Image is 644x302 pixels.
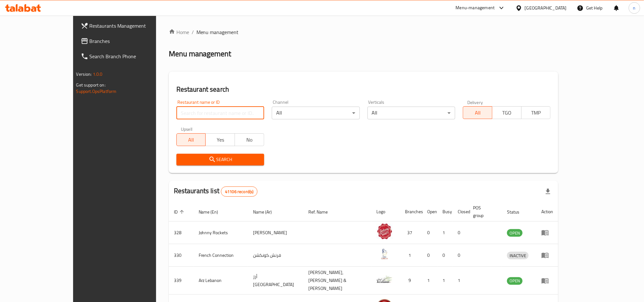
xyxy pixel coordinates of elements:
button: Search [176,154,264,165]
span: Yes [208,135,232,144]
div: OPEN [507,277,523,285]
a: Search Branch Phone [76,49,181,64]
td: 0 [453,244,468,267]
td: 0 [438,244,453,267]
img: French Connection [377,246,393,262]
td: Arz Lebanon [194,267,248,295]
img: Johnny Rockets [377,223,393,239]
h2: Restaurant search [176,85,551,94]
span: All [466,108,490,117]
span: Menu management [196,28,239,36]
td: 37 [400,221,422,244]
span: Ref. Name [308,208,336,216]
th: Busy [438,202,453,221]
label: Upsell [181,127,193,131]
div: Menu [541,277,553,284]
td: 1 [453,267,468,295]
button: Yes [205,133,235,146]
td: 328 [169,221,194,244]
div: All [367,107,455,119]
a: Restaurants Management [76,18,181,33]
th: Action [536,202,558,221]
span: POS group [473,204,495,219]
span: Status [507,208,528,216]
nav: breadcrumb [169,28,558,36]
label: Delivery [467,100,483,104]
td: 330 [169,244,194,267]
td: فرنش كونكشن [248,244,303,267]
button: TMP [521,106,551,119]
th: Open [422,202,438,221]
td: 1 [438,267,453,295]
div: Total records count [221,186,257,197]
span: Name (Ar) [253,208,280,216]
span: No [237,135,262,144]
span: 1.0.0 [93,70,103,78]
span: TGO [495,108,519,117]
div: [GEOGRAPHIC_DATA] [525,4,567,11]
button: No [235,133,264,146]
td: أرز [GEOGRAPHIC_DATA] [248,267,303,295]
th: Branches [400,202,422,221]
td: [PERSON_NAME] [248,221,303,244]
button: All [463,106,492,119]
td: 339 [169,267,194,295]
td: 0 [453,221,468,244]
td: 9 [400,267,422,295]
span: OPEN [507,229,523,237]
span: TMP [524,108,548,117]
button: TGO [492,106,522,119]
div: Menu [541,229,553,236]
span: Version: [76,70,92,78]
span: Search Branch Phone [90,53,175,60]
span: Get support on: [76,81,106,89]
h2: Menu management [169,49,231,59]
td: 0 [422,221,438,244]
input: Search for restaurant name or ID.. [176,107,264,119]
td: 1 [438,221,453,244]
span: Name (En) [199,208,227,216]
div: Menu [541,251,553,259]
span: Search [182,156,259,164]
td: French Connection [194,244,248,267]
span: Branches [90,37,175,45]
div: Menu-management [456,4,495,12]
div: Export file [540,184,556,199]
span: 41106 record(s) [221,189,257,195]
td: 0 [422,244,438,267]
a: Support.OpsPlatform [76,87,117,95]
th: Closed [453,202,468,221]
td: [PERSON_NAME],[PERSON_NAME] & [PERSON_NAME] [303,267,372,295]
img: Arz Lebanon [377,271,393,287]
h2: Restaurants list [174,186,258,197]
span: INACTIVE [507,252,529,259]
span: Restaurants Management [90,22,175,30]
span: OPEN [507,277,523,284]
span: All [179,135,203,144]
button: All [176,133,206,146]
td: Johnny Rockets [194,221,248,244]
span: n [633,4,636,11]
div: All [272,107,360,119]
td: 1 [422,267,438,295]
span: ID [174,208,186,216]
th: Logo [372,202,400,221]
div: INACTIVE [507,252,529,259]
li: / [192,28,194,36]
td: 1 [400,244,422,267]
div: OPEN [507,229,523,237]
a: Branches [76,33,181,49]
